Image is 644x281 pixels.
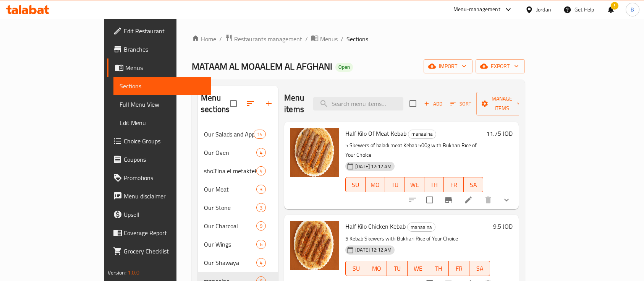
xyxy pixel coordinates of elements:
span: Choice Groups [124,136,205,146]
h2: Menu items [284,92,304,115]
span: manaalna [408,223,435,232]
span: WE [411,263,425,274]
span: Coverage Report [124,228,205,237]
span: Menu disclaimer [124,192,205,201]
span: Our Salads and Appetizers [204,130,254,139]
a: Upsell [107,205,212,224]
div: Our Meat3 [198,180,278,198]
button: Branch-specific-item [439,191,458,209]
h6: 11.75 JOD [486,128,513,139]
button: show more [497,191,516,209]
span: Branches [124,45,205,54]
button: WE [405,177,424,192]
div: items [256,166,266,175]
span: Version: [108,268,126,278]
span: Edit Menu [120,118,205,127]
span: Sort sections [241,94,260,113]
div: items [256,221,266,231]
img: Half Kilo Chicken Kebab [290,221,339,270]
li: / [305,34,308,44]
span: Select section [405,96,421,112]
span: 4 [257,167,265,175]
div: items [256,148,266,157]
li: / [341,34,343,44]
a: Menus [107,58,212,77]
button: SU [345,177,365,192]
a: Coverage Report [107,224,212,242]
button: MO [366,177,385,192]
span: Menus [320,34,338,44]
span: 9 [257,223,265,230]
img: Half Kilo Of Meat Kebab [290,128,339,177]
button: SU [345,261,366,276]
div: manaalna [407,223,435,232]
span: import [430,62,466,71]
button: import [424,59,472,73]
div: items [256,240,266,249]
span: TU [388,179,401,190]
button: FR [444,177,463,192]
span: export [482,62,519,71]
button: TU [385,177,405,192]
span: MO [369,179,382,190]
span: Select all sections [225,96,241,112]
span: Our Stone [204,203,256,212]
li: / [219,34,222,44]
div: manaalna [408,130,436,139]
span: Our Meat [204,185,256,194]
span: SA [467,179,480,190]
div: items [256,185,266,194]
span: TH [427,179,441,190]
span: Open [335,64,353,70]
button: export [476,59,525,73]
button: WE [408,261,428,276]
span: SA [472,263,487,274]
span: B [631,5,634,14]
a: Full Menu View [113,95,212,114]
span: Our Oven [204,148,256,157]
span: FR [447,179,460,190]
span: TU [390,263,405,274]
span: [DATE] 12:12 AM [352,246,395,253]
div: items [254,130,266,139]
span: SU [349,263,363,274]
span: Coupons [124,155,205,164]
a: Edit Menu [113,114,212,132]
a: Branches [107,40,212,58]
span: Select to update [422,192,438,208]
div: Our Stone3 [198,198,278,217]
span: 14 [254,131,265,138]
span: Grocery Checklist [124,247,205,256]
span: SU [349,179,362,190]
span: Manage items [482,94,521,113]
a: Grocery Checklist [107,242,212,260]
div: Our Shawaya4 [198,253,278,272]
button: TU [387,261,408,276]
div: Our Charcoal9 [198,217,278,235]
button: TH [428,261,449,276]
span: Our Wings [204,240,256,249]
button: Add [421,98,445,110]
a: Menu disclaimer [107,187,212,205]
span: Add item [421,98,445,110]
a: Menus [311,34,338,44]
h6: 9.5 JOD [493,221,513,232]
input: search [313,97,403,110]
span: sho3'lna el metaktek [204,166,256,175]
div: Jordan [536,5,551,14]
a: Choice Groups [107,132,212,150]
span: 4 [257,149,265,156]
div: Our Oven4 [198,143,278,162]
button: Sort [448,98,473,110]
button: MO [366,261,387,276]
span: 3 [257,186,265,193]
a: Edit Restaurant [107,22,212,40]
span: 3 [257,204,265,211]
button: TH [424,177,444,192]
button: FR [449,261,469,276]
span: Sections [346,34,368,44]
span: TH [431,263,446,274]
span: Edit Restaurant [124,26,205,36]
span: Our Charcoal [204,221,256,231]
